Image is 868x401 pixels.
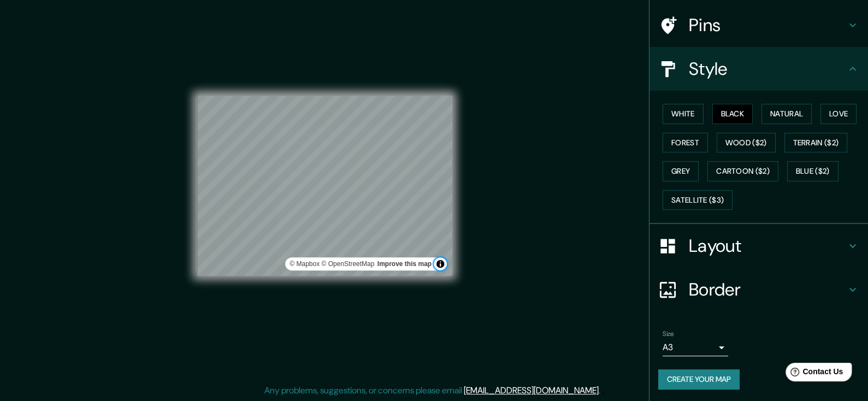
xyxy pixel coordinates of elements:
div: Layout [649,224,868,268]
button: Blue ($2) [787,161,839,181]
label: Size [663,329,674,339]
button: Black [712,104,753,124]
button: Cartoon ($2) [707,161,778,181]
h4: Border [689,279,846,300]
button: Terrain ($2) [784,133,848,153]
div: Style [649,47,868,91]
h4: Layout [689,235,846,257]
a: [EMAIL_ADDRESS][DOMAIN_NAME] [464,385,599,396]
iframe: Help widget launcher [771,358,856,389]
canvas: Map [197,96,452,276]
a: Map feedback [377,260,432,268]
div: A3 [663,339,728,356]
p: Any problems, suggestions, or concerns please email . [264,384,600,397]
button: Wood ($2) [717,133,776,153]
h4: Pins [689,14,846,36]
div: Border [649,268,868,311]
button: Grey [663,161,699,181]
button: Toggle attribution [434,257,447,270]
button: White [663,104,704,124]
button: Natural [761,104,812,124]
div: . [602,384,604,397]
div: . [600,384,602,397]
a: OpenStreetMap [321,260,374,268]
button: Love [820,104,857,124]
button: Satellite ($3) [663,190,733,210]
div: Pins [649,3,868,47]
a: Mapbox [290,260,320,268]
button: Forest [663,133,708,153]
button: Create your map [658,369,740,390]
h4: Style [689,58,846,80]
